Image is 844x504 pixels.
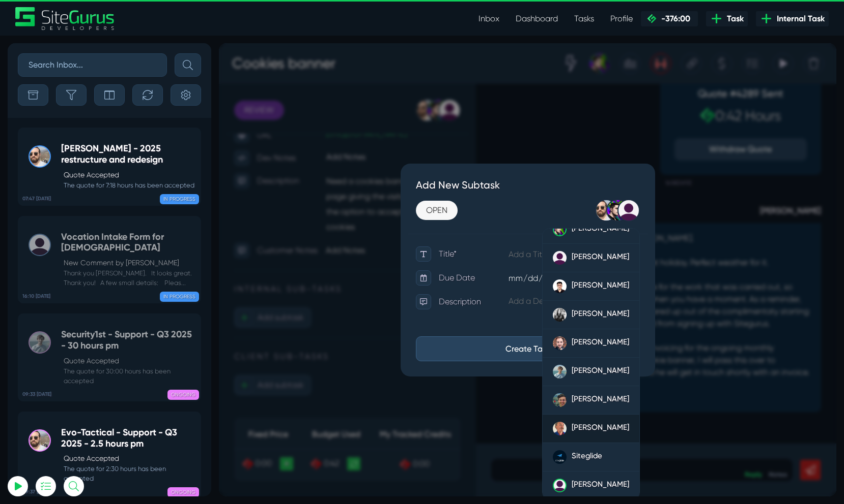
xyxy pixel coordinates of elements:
a: Inbox [470,9,508,29]
span: [PERSON_NAME] [353,323,410,332]
small: The quote for 7:18 hours has been accepted [61,180,195,190]
span: Siteglide [353,408,383,417]
small: The quote for 2:30 hours has been accepted [61,464,195,483]
p: Description [220,251,289,266]
input: Add a Title [289,203,421,219]
a: [PERSON_NAME] [324,286,420,314]
a: [PERSON_NAME] [324,258,420,286]
a: 09:33 [DATE] Security1st - Support - Q3 2025 - 30 hours pmQuote Accepted The quote for 30:00 hour... [18,313,201,401]
a: Siteglide [324,400,420,428]
a: [PERSON_NAME] [324,314,420,343]
span: [PERSON_NAME] [353,237,410,246]
a: Dashboard [508,9,566,29]
span: -376:00 [657,14,690,23]
span: Internal Task [773,13,825,25]
p: Quote Accepted [64,356,195,366]
a: [PERSON_NAME] [324,172,420,201]
a: 16:10 [DATE] Vocation Intake Form for [DEMOGRAPHIC_DATA]New Comment by [PERSON_NAME] Thank you [P... [18,216,201,304]
a: OPEN [197,157,239,177]
h5: [PERSON_NAME] - 2025 restructure and redesign [61,143,195,165]
span: Task [723,13,744,25]
p: Quote Accepted [64,453,195,464]
a: [PERSON_NAME] [324,229,420,258]
b: 09:33 [DATE] [22,391,51,398]
a: [PERSON_NAME] [324,343,420,371]
p: Due Date [220,227,289,242]
a: SiteGurus [15,7,115,30]
a: -376:00 [641,11,698,26]
a: [PERSON_NAME] [324,201,420,229]
a: Internal Task [756,11,829,26]
small: Thank you [PERSON_NAME]. It looks great. Thank you! A few small details: Pleas... [61,268,195,288]
p: Title* [220,203,289,218]
input: Email [33,119,145,142]
span: [PERSON_NAME] [353,351,410,360]
span: ONGOING [167,487,199,497]
b: 07:47 [DATE] [22,195,51,203]
button: Log In [33,179,145,201]
h5: Vocation Intake Form for [DEMOGRAPHIC_DATA] [61,232,195,254]
button: Create Task [197,293,421,318]
a: [PERSON_NAME] [324,371,420,400]
p: Quote Accepted [64,170,195,180]
span: [PERSON_NAME] [353,380,410,389]
span: [PERSON_NAME] [353,294,410,303]
input: Search Inbox... [18,53,167,77]
a: Tasks [566,9,602,29]
b: 09:37 [DATE] [22,488,51,496]
h5: Security1st - Support - Q3 2025 - 30 hours pm [61,329,195,351]
a: 09:37 [DATE] Evo-Tactical - Support - Q3 2025 - 2.5 hours pmQuote Accepted The quote for 2:30 hou... [18,412,201,499]
span: [PERSON_NAME] [353,266,410,275]
a: Profile [602,9,641,29]
p: New Comment by [PERSON_NAME] [64,258,195,268]
span: IN PROGRESS [160,194,199,204]
b: 16:10 [DATE] [22,293,50,300]
h5: Add New Subtask [197,136,421,148]
small: The quote for 30:00 hours has been accepted [61,366,195,386]
h5: Evo-Tactical - Support - Q3 2025 - 2.5 hours pm [61,427,195,449]
a: 07:47 [DATE] [PERSON_NAME] - 2025 restructure and redesignQuote Accepted The quote for 7:18 hours... [18,128,201,205]
img: Sitegurus Logo [15,7,115,30]
span: [PERSON_NAME] [353,436,410,446]
a: Task [706,11,748,26]
span: [PERSON_NAME] [353,209,410,218]
a: [PERSON_NAME] [324,428,420,456]
span: IN PROGRESS [160,292,199,302]
span: ONGOING [167,390,199,400]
